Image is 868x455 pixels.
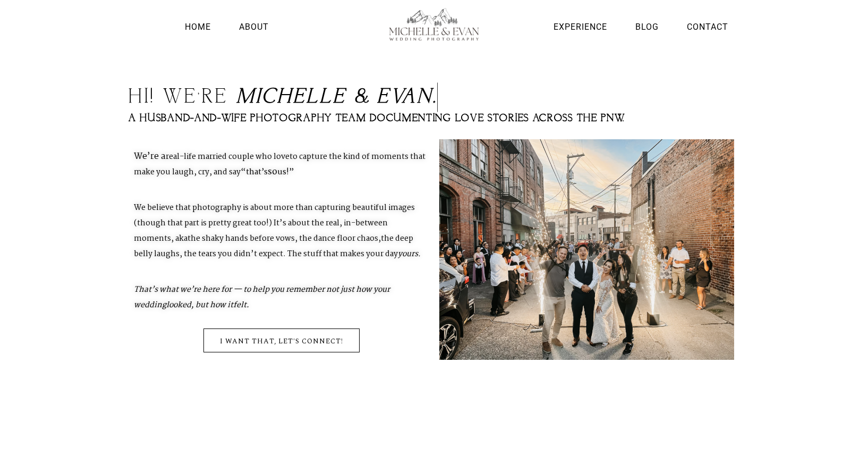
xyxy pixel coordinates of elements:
[433,85,438,109] i: .
[354,85,371,109] i: &
[377,85,390,109] i: E
[262,85,277,109] i: c
[277,166,294,179] span: us!”
[684,20,731,34] a: Contact
[236,20,271,34] a: About
[182,20,214,34] a: Home
[633,20,661,34] a: Blog
[203,328,360,352] a: i want that, let's connect!
[233,299,246,311] em: felt
[277,85,293,109] i: h
[236,85,256,109] i: M
[166,299,191,311] em: looked
[129,85,228,109] span: Hi! we’re
[134,232,413,260] span: the deep belly laughs, the tears you didn’t expect. The stuff that makes your day
[320,85,333,109] i: l
[417,85,433,109] i: n
[241,166,268,179] b: “that’s
[293,85,307,109] i: e
[134,283,390,311] b: That’s what we’re here for — to help you remember not just how your wedding , but how it .
[551,20,610,34] a: Experience
[256,85,262,109] i: i
[166,150,290,163] span: real-life married couple who love
[134,201,415,245] span: We believe that photography is about more than capturing beautiful images (though that part is pr...
[398,248,421,260] em: .
[390,85,402,109] i: v
[129,113,739,123] h2: A husband-and-wife photography team documenting love stories across the PNW.
[220,334,343,348] span: i want that, let's connect!
[333,85,346,109] i: e
[268,165,294,179] b: so
[188,232,381,245] span: the shaky hands before vows, the dance floor chaos,
[307,85,320,109] i: l
[402,85,417,109] i: a
[398,248,418,260] b: yours
[134,139,429,190] p: We’re a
